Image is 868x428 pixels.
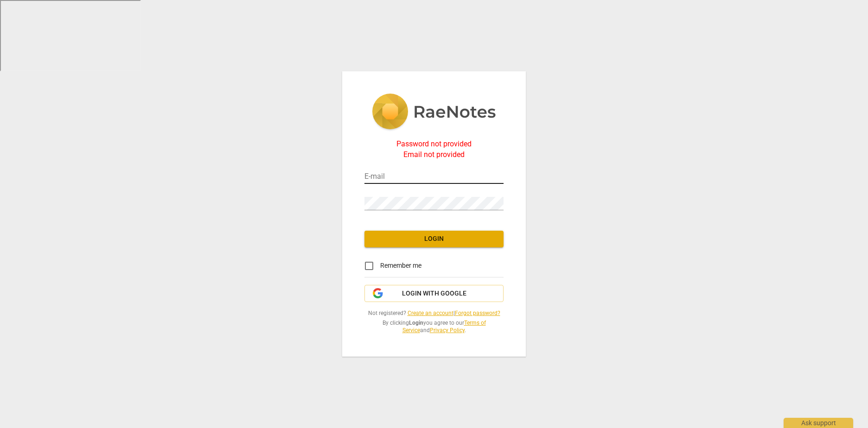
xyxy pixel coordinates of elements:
a: Create an account [408,310,453,316]
span: Remember me [380,261,421,271]
button: Login [364,231,504,247]
a: Terms of Service [402,320,486,334]
span: Not registered? | [364,309,504,317]
img: 5ac2273c67554f335776073100b6d88f.svg [372,94,496,132]
button: Login with Google [364,285,504,302]
span: Login with Google [402,289,466,298]
div: Password not provided [364,140,504,148]
b: Login [409,320,423,326]
div: Email not provided [364,151,504,159]
span: Login [372,234,496,244]
a: Forgot password? [455,310,500,316]
span: By clicking you agree to our and . [364,319,504,334]
a: Privacy Policy [430,327,465,334]
div: Ask support [784,418,853,428]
